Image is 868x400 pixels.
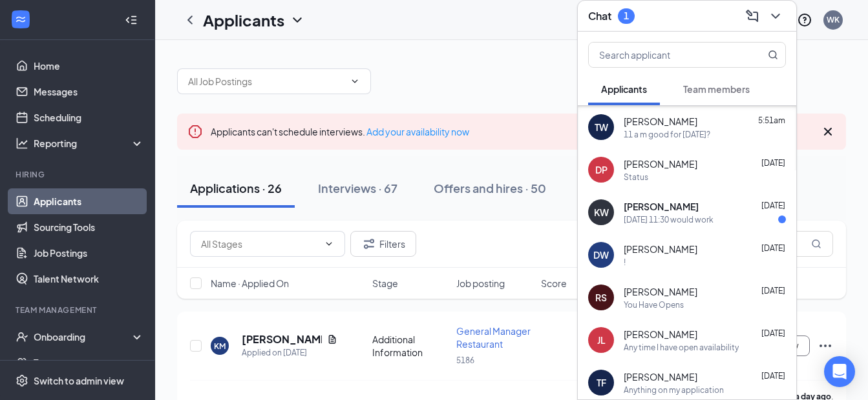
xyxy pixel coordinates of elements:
[16,374,28,387] svg: Settings
[34,79,144,105] a: Messages
[541,277,567,290] span: Score
[350,231,416,257] button: Filter Filters
[601,83,647,95] span: Applicants
[624,243,697,255] span: [PERSON_NAME]
[624,257,626,268] div: !
[593,248,609,261] div: DW
[201,237,319,251] input: All Stages
[211,126,469,137] span: Applicants can't schedule interviews.
[683,83,750,95] span: Team members
[456,325,531,350] span: General Manager Restaurant
[624,214,714,225] div: [DATE] 11:30 would work
[624,385,724,395] div: Anything on my application
[34,105,144,130] a: Scheduling
[14,13,27,26] svg: WorkstreamLogo
[434,180,546,196] div: Offers and hires · 50
[588,9,611,23] h3: Chat
[811,239,821,249] svg: MagnifyingGlass
[125,14,138,26] svg: Collapse
[827,14,840,25] div: WK
[595,291,607,304] div: RS
[361,236,377,252] svg: Filter
[366,126,469,137] a: Add your availability now
[589,43,742,67] input: Search applicant
[594,206,609,219] div: KW
[34,374,124,387] div: Switch to admin view
[624,157,697,170] span: [PERSON_NAME]
[203,9,284,31] h1: Applicants
[34,137,145,150] div: Reporting
[745,8,760,24] svg: ComposeMessage
[595,163,608,176] div: DP
[768,50,778,60] svg: MagnifyingGlass
[290,12,305,28] svg: ChevronDown
[624,285,697,298] span: [PERSON_NAME]
[624,299,684,310] div: You Have Opens
[761,201,785,210] span: [DATE]
[597,376,606,389] div: TF
[624,370,697,383] span: [PERSON_NAME]
[818,338,833,354] svg: Ellipses
[324,239,334,249] svg: ChevronDown
[350,76,360,86] svg: ChevronDown
[624,200,699,213] span: [PERSON_NAME]
[624,342,739,353] div: Any time I have open availability
[16,137,28,150] svg: Analysis
[761,158,785,168] span: [DATE]
[765,6,786,26] button: ChevronDown
[820,124,836,139] svg: Cross
[34,330,133,343] div: Onboarding
[624,172,648,183] div: Status
[242,332,322,346] h5: [PERSON_NAME]
[34,240,144,266] a: Job Postings
[824,356,855,387] div: Open Intercom Messenger
[190,180,282,196] div: Applications · 26
[624,129,710,140] div: 11 a m good for [DATE]?
[187,124,203,139] svg: Error
[761,286,785,295] span: [DATE]
[16,305,142,315] div: Team Management
[214,341,226,352] div: KM
[456,355,474,365] span: 5186
[624,328,697,341] span: [PERSON_NAME]
[758,115,785,125] span: 5:51am
[16,169,142,180] div: Hiring
[742,6,763,26] button: ComposeMessage
[372,333,449,359] div: Additional Information
[34,214,144,240] a: Sourcing Tools
[16,330,28,343] svg: UserCheck
[327,334,337,345] svg: Document
[34,188,144,214] a: Applicants
[624,115,697,128] span: [PERSON_NAME]
[456,277,505,290] span: Job posting
[761,243,785,253] span: [DATE]
[624,10,629,21] div: 1
[768,8,783,24] svg: ChevronDown
[34,266,144,292] a: Talent Network
[761,328,785,338] span: [DATE]
[242,346,337,359] div: Applied on [DATE]
[797,12,812,28] svg: QuestionInfo
[761,371,785,381] span: [DATE]
[597,334,606,346] div: JL
[182,12,198,28] svg: ChevronLeft
[188,74,344,88] input: All Job Postings
[595,121,608,134] div: TW
[318,180,397,196] div: Interviews · 67
[34,53,144,79] a: Home
[372,277,398,290] span: Stage
[211,277,289,290] span: Name · Applied On
[34,350,144,375] a: Team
